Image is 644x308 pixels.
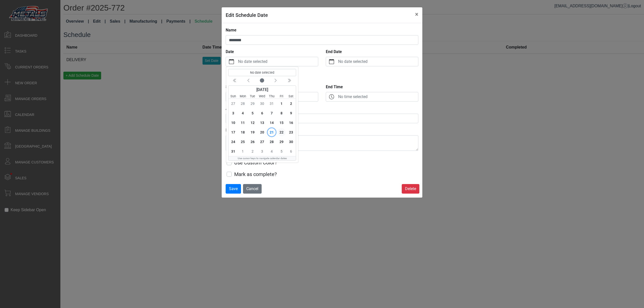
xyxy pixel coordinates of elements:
div: Friday, August 8, 2025 [276,108,286,118]
span: 23 [287,128,295,136]
button: Cancel [243,184,262,194]
div: Monday, August 11, 2025 [238,118,248,127]
div: Tuesday, August 12, 2025 [248,118,257,127]
div: Thursday, August 14, 2025 [267,118,276,127]
label: No date selected [237,57,318,66]
div: Thursday, August 21, 2025 (Today) [267,127,276,137]
strong: Assigned To [226,106,248,111]
div: Tuesday, August 5, 2025 [248,108,257,118]
svg: circle fill [260,78,264,83]
span: 6 [287,147,295,155]
div: Monday, August 18, 2025 [238,127,248,137]
div: Friday, August 1, 2025 [276,99,286,108]
strong: Date [226,49,234,54]
span: 17 [229,128,237,136]
div: Saturday, August 9, 2025 [286,108,296,118]
span: 2 [287,100,295,108]
strong: Memo [226,128,237,133]
span: 1 [277,100,286,108]
div: Thursday, August 7, 2025 [267,108,276,118]
label: No date selected [337,57,418,66]
div: Calendar navigation [228,77,296,84]
svg: chevron double left [233,78,237,83]
label: Mark as complete? [234,170,277,178]
div: Sunday, July 27, 2025 [228,99,238,108]
div: Wednesday, September 3, 2025 [257,147,267,156]
button: Current month [255,77,269,84]
div: Saturday, August 16, 2025 [286,118,296,127]
div: Saturday, August 30, 2025 [286,137,296,147]
div: Thursday, August 28, 2025 [267,137,276,147]
span: 24 [229,138,237,146]
small: Thursday [267,94,276,99]
div: Tuesday, July 29, 2025 [248,99,257,108]
button: clock [326,92,337,101]
div: Monday, July 28, 2025 [238,99,248,108]
h5: Edit Schedule Date [226,11,268,19]
small: Saturday [286,94,296,99]
button: Previous month [242,77,255,84]
span: 5 [249,109,257,117]
span: 30 [287,138,295,146]
span: 10 [229,119,237,127]
span: 20 [258,128,266,136]
strong: Name [226,28,236,32]
div: Saturday, August 2, 2025 [286,99,296,108]
span: 2 [249,147,257,155]
div: Thursday, July 31, 2025 [267,99,276,108]
button: calendar [326,57,337,66]
span: 19 [249,128,257,136]
button: calendar [226,57,237,66]
span: 3 [229,109,237,117]
button: Previous year [228,77,242,84]
div: Wednesday, July 30, 2025 [257,99,267,108]
strong: End Date [326,49,342,54]
div: Friday, August 29, 2025 [276,137,286,147]
div: Tuesday, August 26, 2025 [248,137,257,147]
div: Monday, August 25, 2025 [238,137,248,147]
div: Wednesday, August 20, 2025 [257,127,267,137]
span: 15 [277,119,286,127]
span: 11 [239,119,247,127]
button: Save [226,184,241,194]
span: 12 [249,119,257,127]
span: 29 [277,138,286,146]
span: 18 [239,128,247,136]
svg: calendar [229,59,234,64]
small: Wednesday [257,94,267,99]
span: 14 [268,119,276,127]
span: 4 [239,109,247,117]
span: Save [229,186,238,191]
span: 27 [229,100,237,108]
button: Close [411,7,422,21]
div: Thursday, September 4, 2025 [267,147,276,156]
svg: chevron double left [287,78,292,83]
div: Sunday, August 31, 2025 [228,147,238,156]
div: Wednesday, August 13, 2025 [257,118,267,127]
svg: chevron left [273,78,278,83]
svg: chevron left [246,78,251,83]
small: Friday [276,94,286,99]
div: Tuesday, September 2, 2025 [248,147,257,156]
button: Next month [269,77,283,84]
div: Sunday, August 24, 2025 [228,137,238,147]
div: Friday, September 5, 2025 [276,147,286,156]
div: Tuesday, August 19, 2025 [248,127,257,137]
span: 27 [258,138,266,146]
button: Next year [283,77,296,84]
button: Delete [402,184,419,194]
span: 3 [258,147,266,155]
span: 25 [239,138,247,146]
svg: clock [329,94,334,99]
span: 31 [229,147,237,155]
span: 5 [277,147,286,155]
span: 8 [277,109,286,117]
div: Monday, August 4, 2025 [238,108,248,118]
small: Tuesday [248,94,257,99]
output: No date selected [228,69,296,76]
span: 28 [239,100,247,108]
div: Wednesday, August 27, 2025 [257,137,267,147]
span: 9 [287,109,295,117]
div: Monday, September 1, 2025 [238,147,248,156]
span: 7 [268,109,276,117]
